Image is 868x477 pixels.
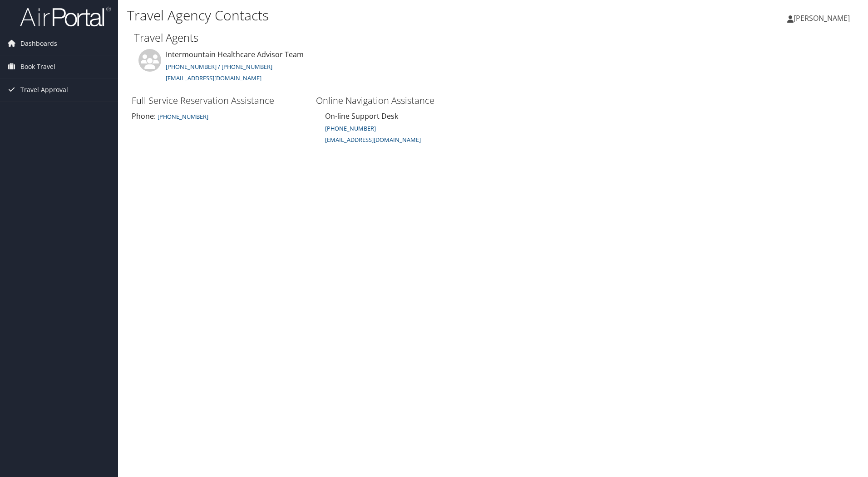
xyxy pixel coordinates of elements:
span: On-line Support Desk [325,111,398,121]
span: Travel Approval [20,78,68,101]
a: [PHONE_NUMBER] [156,111,208,121]
h2: Travel Agents [134,30,852,45]
small: [EMAIL_ADDRESS][DOMAIN_NAME] [325,136,421,144]
h3: Full Service Reservation Assistance [132,94,307,107]
a: [PERSON_NAME] [787,5,859,32]
a: [PHONE_NUMBER] [325,124,376,132]
small: [PHONE_NUMBER] [158,112,208,121]
span: Dashboards [20,32,57,55]
div: Phone: [132,111,307,122]
a: [EMAIL_ADDRESS][DOMAIN_NAME] [166,74,261,82]
span: Intermountain Healthcare Advisor Team [166,49,304,59]
h3: Online Navigation Assistance [316,94,491,107]
h1: Travel Agency Contacts [127,6,615,25]
a: [PHONE_NUMBER] / [PHONE_NUMBER] [166,63,272,71]
img: airportal-logo.png [20,6,111,27]
a: [EMAIL_ADDRESS][DOMAIN_NAME] [325,134,421,144]
span: Book Travel [20,55,55,78]
span: [PERSON_NAME] [794,13,850,23]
